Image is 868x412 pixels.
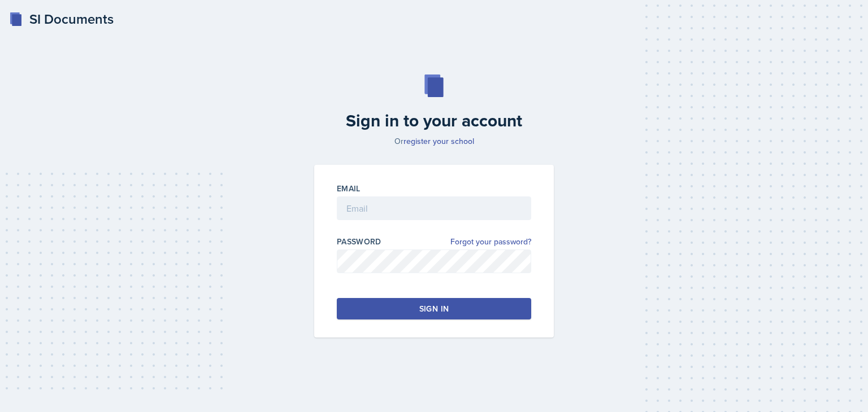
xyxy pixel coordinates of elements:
input: Email [337,196,531,220]
p: Or [307,135,561,147]
h2: Sign in to your account [307,111,561,131]
a: register your school [403,135,474,147]
a: Forgot your password? [450,236,531,248]
div: Sign in [419,303,449,314]
label: Email [337,183,361,194]
button: Sign in [337,298,531,319]
label: Password [337,236,381,247]
a: SI Documents [9,9,114,29]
